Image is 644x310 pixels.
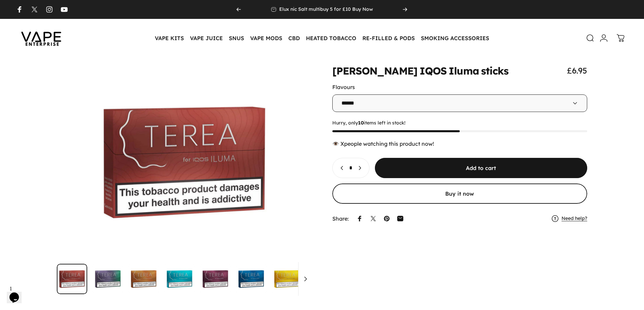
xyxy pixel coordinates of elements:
p: Elux nic Salt multibuy 5 for £10 Buy Now [279,6,373,12]
summary: VAPE KITS [152,31,187,45]
summary: VAPE JUICE [187,31,226,45]
span: Hurry, only items left in stock! [332,120,588,126]
animate-element: sticks [481,66,509,76]
img: TEREA IQOS Iluma sticks [236,264,266,294]
button: Go to item [272,264,302,294]
button: Go to item [200,264,231,294]
button: Add to cart [375,158,588,178]
summary: SMOKING ACCESSORIES [418,31,492,45]
img: TEREA IQOS Iluma sticks [93,264,123,294]
iframe: chat widget [7,283,28,303]
summary: CBD [285,31,303,45]
img: TEREA IQOS Iluma sticks [308,264,338,294]
button: Buy it now [332,184,588,204]
button: Go to item [93,264,123,294]
a: Need help? [562,216,587,222]
summary: HEATED TOBACCO [303,31,359,45]
img: Vape Enterprise [11,22,72,54]
img: TEREA IQOS Iluma sticks [272,264,302,294]
summary: VAPE MODS [247,31,285,45]
button: Go to item [164,264,195,294]
p: Share: [332,216,349,221]
button: Decrease quantity for TEREA IQOS Iluma sticks [333,158,348,178]
img: TEREA IQOS Iluma sticks [200,264,231,294]
a: 0 items [613,31,628,46]
strong: 10 [358,120,364,126]
animate-element: IQOS [420,66,447,76]
button: Open media 1 in modal [57,65,312,258]
label: Flavours [332,84,355,90]
button: Go to item [236,264,266,294]
button: Increase quantity for TEREA IQOS Iluma sticks [354,158,369,178]
img: TEREA IQOS Iluma sticks [57,264,87,294]
span: £6.95 [567,65,587,76]
summary: RE-FILLED & PODS [359,31,418,45]
div: 👁️ people watching this product now! [332,140,588,147]
summary: SNUS [226,31,247,45]
animate-element: Iluma [449,66,479,76]
img: TEREA IQOS Iluma sticks [164,264,195,294]
button: Go to item [128,264,159,294]
animate-element: [PERSON_NAME] [332,66,418,76]
button: Go to item [57,264,87,294]
nav: Primary [152,31,492,45]
img: TEREA IQOS Iluma sticks [128,264,159,294]
media-gallery: Gallery Viewer [57,65,312,294]
button: Go to item [308,264,338,294]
